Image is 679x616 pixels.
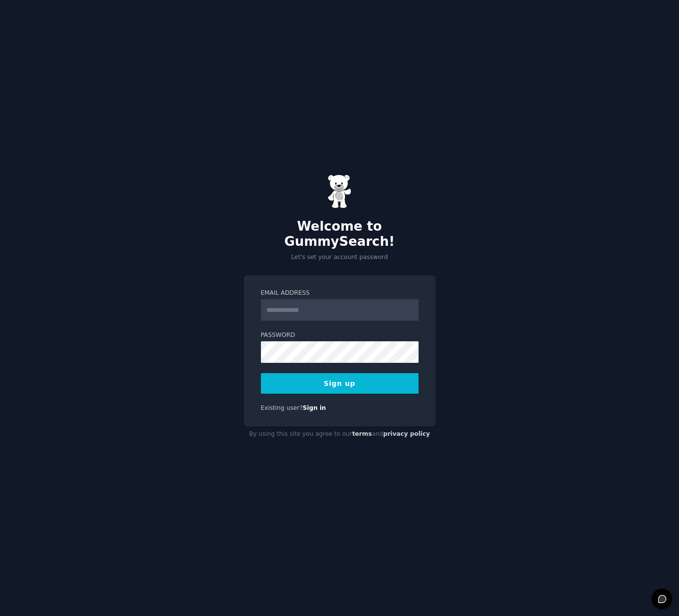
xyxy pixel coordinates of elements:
[244,219,436,250] h2: Welcome to GummySearch!
[261,373,419,394] button: Sign up
[261,289,419,298] label: Email Address
[352,430,372,437] a: terms
[261,404,303,411] span: Existing user?
[244,253,436,262] p: Let's set your account password
[261,331,419,340] label: Password
[244,426,436,442] div: By using this site you agree to our and
[303,404,326,411] a: Sign in
[328,174,352,209] img: Gummy Bear
[383,430,430,437] a: privacy policy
